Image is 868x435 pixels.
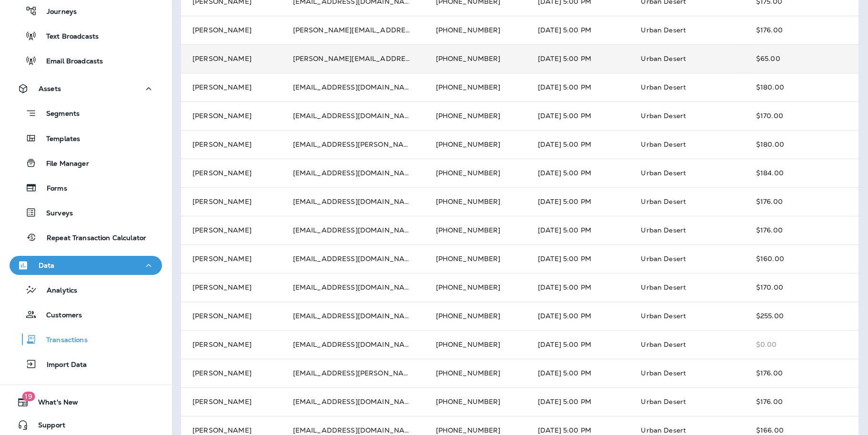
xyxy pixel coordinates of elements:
td: [DATE] 5:00 PM [526,273,630,302]
td: [PHONE_NUMBER] [424,244,526,273]
p: Transactions [37,336,88,345]
span: Urban Desert [641,426,686,435]
td: [PHONE_NUMBER] [424,16,526,44]
button: Support [10,415,162,435]
td: [PERSON_NAME] [181,101,282,130]
span: Urban Desert [641,111,686,120]
td: [PERSON_NAME] [181,130,282,159]
td: [EMAIL_ADDRESS][DOMAIN_NAME] [282,387,424,416]
td: $176.00 [745,187,858,216]
td: [PHONE_NUMBER] [424,359,526,387]
td: [PERSON_NAME] [181,216,282,244]
td: $176.00 [745,359,858,387]
td: [PHONE_NUMBER] [424,273,526,302]
td: [PERSON_NAME] [181,273,282,302]
td: [PERSON_NAME] [181,330,282,359]
td: $170.00 [745,273,858,302]
button: Customers [10,304,162,324]
td: $184.00 [745,159,858,187]
button: 19What's New [10,393,162,412]
td: [DATE] 5:00 PM [526,216,630,244]
p: File Manager [37,160,89,169]
td: [DATE] 5:00 PM [526,244,630,273]
button: Transactions [10,329,162,349]
td: [PERSON_NAME] [181,16,282,44]
span: Urban Desert [641,340,686,349]
td: [PERSON_NAME][EMAIL_ADDRESS][DOMAIN_NAME] [282,44,424,73]
span: Urban Desert [641,83,686,91]
span: Urban Desert [641,140,686,149]
span: Urban Desert [641,312,686,320]
td: [PHONE_NUMBER] [424,216,526,244]
td: [PHONE_NUMBER] [424,302,526,330]
td: [PERSON_NAME] [181,359,282,387]
p: Import Data [37,361,87,370]
td: $170.00 [745,101,858,130]
p: Customers [37,311,82,320]
td: [DATE] 5:00 PM [526,387,630,416]
td: [PHONE_NUMBER] [424,187,526,216]
span: Urban Desert [641,26,686,34]
button: Analytics [10,280,162,300]
td: [DATE] 5:00 PM [526,359,630,387]
button: Journeys [10,1,162,21]
td: [DATE] 5:00 PM [526,44,630,73]
button: Text Broadcasts [10,26,162,46]
td: [EMAIL_ADDRESS][DOMAIN_NAME] [282,73,424,101]
td: [PHONE_NUMBER] [424,387,526,416]
td: $180.00 [745,73,858,101]
p: Surveys [37,209,73,218]
td: [PHONE_NUMBER] [424,330,526,359]
td: [PERSON_NAME] [181,44,282,73]
td: [PERSON_NAME] [181,387,282,416]
button: Surveys [10,202,162,223]
td: $176.00 [745,16,858,44]
td: [DATE] 5:00 PM [526,302,630,330]
span: Urban Desert [641,226,686,234]
button: Segments [10,103,162,123]
td: [EMAIL_ADDRESS][DOMAIN_NAME] [282,159,424,187]
td: [DATE] 5:00 PM [526,330,630,359]
td: [EMAIL_ADDRESS][PERSON_NAME][DOMAIN_NAME] [282,130,424,159]
td: [PERSON_NAME] [181,73,282,101]
td: [PHONE_NUMBER] [424,130,526,159]
td: [PHONE_NUMBER] [424,159,526,187]
span: Support [29,421,65,433]
p: $0.00 [756,341,847,348]
td: [EMAIL_ADDRESS][DOMAIN_NAME] [282,302,424,330]
td: [PERSON_NAME] [181,159,282,187]
td: [PHONE_NUMBER] [424,73,526,101]
span: What's New [29,398,78,410]
p: Text Broadcasts [37,32,99,41]
td: [EMAIL_ADDRESS][DOMAIN_NAME] [282,273,424,302]
span: Urban Desert [641,197,686,206]
button: Repeat Transaction Calculator [10,227,162,247]
p: Templates [37,135,80,144]
td: [PHONE_NUMBER] [424,44,526,73]
button: Assets [10,79,162,98]
td: [DATE] 5:00 PM [526,73,630,101]
td: [EMAIL_ADDRESS][DOMAIN_NAME] [282,244,424,273]
td: [EMAIL_ADDRESS][DOMAIN_NAME] [282,187,424,216]
td: [PERSON_NAME][EMAIL_ADDRESS][DOMAIN_NAME] [282,16,424,44]
td: $255.00 [745,302,858,330]
p: Data [39,262,55,269]
td: [DATE] 5:00 PM [526,187,630,216]
td: $176.00 [745,216,858,244]
td: [DATE] 5:00 PM [526,159,630,187]
td: [PERSON_NAME] [181,187,282,216]
td: [DATE] 5:00 PM [526,16,630,44]
td: [EMAIL_ADDRESS][DOMAIN_NAME] [282,101,424,130]
p: Repeat Transaction Calculator [37,234,146,243]
button: Import Data [10,354,162,374]
button: Templates [10,128,162,148]
p: Analytics [37,286,77,295]
p: Email Broadcasts [37,57,103,66]
span: Urban Desert [641,283,686,292]
span: 19 [22,392,35,401]
button: Forms [10,178,162,198]
button: File Manager [10,153,162,173]
span: Urban Desert [641,369,686,377]
td: [PHONE_NUMBER] [424,101,526,130]
td: $180.00 [745,130,858,159]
